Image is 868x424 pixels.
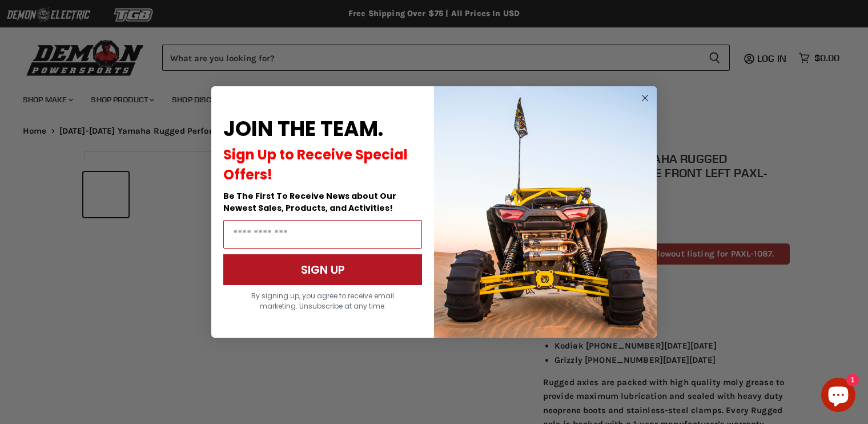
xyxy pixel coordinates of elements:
[434,86,657,338] img: a9095488-b6e7-41ba-879d-588abfab540b.jpeg
[251,291,394,311] span: By signing up, you agree to receive email marketing. Unsubscribe at any time.
[638,91,652,105] button: Close dialog
[223,220,422,249] input: Email Address
[223,145,408,184] span: Sign Up to Receive Special Offers!
[223,190,396,214] span: Be The First To Receive News about Our Newest Sales, Products, and Activities!
[818,378,859,415] inbox-online-store-chat: Shopify online store chat
[223,114,383,143] span: JOIN THE TEAM.
[223,254,422,285] button: SIGN UP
